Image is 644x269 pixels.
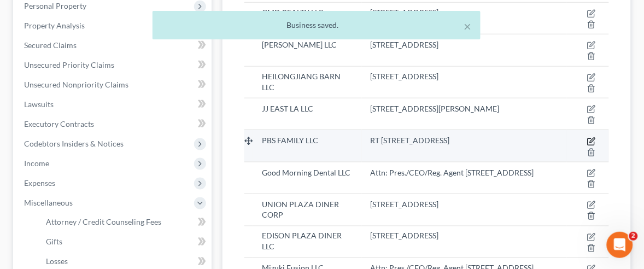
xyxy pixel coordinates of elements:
a: Lawsuits [15,95,212,114]
span: GMD REALTY LLC [262,8,324,17]
span: Secured Claims [24,40,77,50]
span: Personal Property [24,1,86,10]
span: Income [24,159,49,168]
span: Lawsuits [24,100,54,109]
span: [PERSON_NAME] LLC [262,40,337,49]
span: EDISON PLAZA DINER LLC [262,231,342,252]
span: Unsecured Nonpriority Claims [24,80,128,89]
span: Expenses [24,178,55,188]
span: PBS FAMILY LLC [262,136,318,145]
span: Unsecured Priority Claims [24,60,114,69]
a: Gifts [37,232,212,252]
span: Executory Contracts [24,119,94,128]
span: Attorney / Credit Counseling Fees [46,218,161,227]
button: × [464,20,472,33]
a: Unsecured Priority Claims [15,55,212,75]
span: [STREET_ADDRESS] [371,8,439,17]
span: [STREET_ADDRESS][PERSON_NAME] [371,104,500,113]
a: Secured Claims [15,36,212,55]
span: 2 [629,232,638,241]
span: Codebtors Insiders & Notices [24,139,124,148]
span: [STREET_ADDRESS] [371,231,439,241]
iframe: Intercom live chat [607,232,633,258]
span: [STREET_ADDRESS] [371,200,439,209]
a: Unsecured Nonpriority Claims [15,75,212,95]
span: Good Morning Dental LLC [262,168,350,177]
a: Attorney / Credit Counseling Fees [37,213,212,232]
div: Business saved. [161,20,472,31]
span: Gifts [46,237,62,247]
span: [STREET_ADDRESS] [371,72,439,81]
span: RT [STREET_ADDRESS] [371,136,450,145]
span: Miscellaneous [24,198,73,207]
span: Attn: Pres./CEO/Reg. Agent [STREET_ADDRESS] [371,168,534,177]
span: [STREET_ADDRESS] [371,40,439,49]
a: Executory Contracts [15,114,212,134]
span: JJ EAST LA LLC [262,104,313,113]
span: Losses [46,257,68,266]
span: UNION PLAZA DINER CORP [262,200,339,220]
span: HEILONGJIANG BARN LLC [262,72,341,92]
